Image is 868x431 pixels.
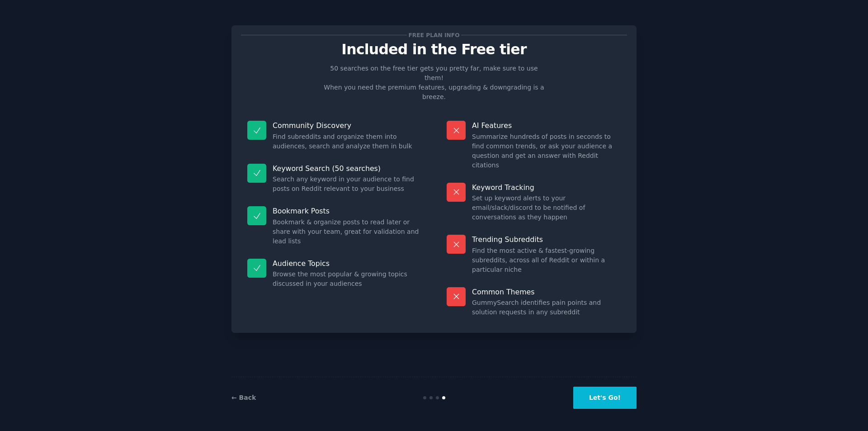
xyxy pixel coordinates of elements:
[273,175,421,194] dd: Search any keyword in your audience to find posts on Reddit relevant to your business
[472,183,621,192] p: Keyword Tracking
[273,218,421,246] dd: Bookmark & organize posts to read later or share with your team, great for validation and lead lists
[472,298,621,317] dd: GummySearch identifies pain points and solution requests in any subreddit
[472,194,621,222] dd: Set up keyword alerts to your email/slack/discord to be notified of conversations as they happen
[273,132,421,151] dd: Find subreddits and organize them into audiences, search and analyze them in bulk
[407,30,461,40] span: Free plan info
[472,246,621,275] dd: Find the most active & fastest-growing subreddits, across all of Reddit or within a particular niche
[273,164,421,173] p: Keyword Search (50 searches)
[273,259,421,268] p: Audience Topics
[273,121,421,130] p: Community Discovery
[241,42,627,57] p: Included in the Free tier
[573,387,637,409] button: Let's Go!
[320,64,548,102] p: 50 searches on the free tier gets you pretty far, make sure to use them! When you need the premiu...
[472,132,621,170] dd: Summarize hundreds of posts in seconds to find common trends, or ask your audience a question and...
[472,121,621,130] p: AI Features
[273,270,421,289] dd: Browse the most popular & growing topics discussed in your audiences
[231,394,256,401] a: ← Back
[472,235,621,244] p: Trending Subreddits
[472,287,621,297] p: Common Themes
[273,206,421,216] p: Bookmark Posts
